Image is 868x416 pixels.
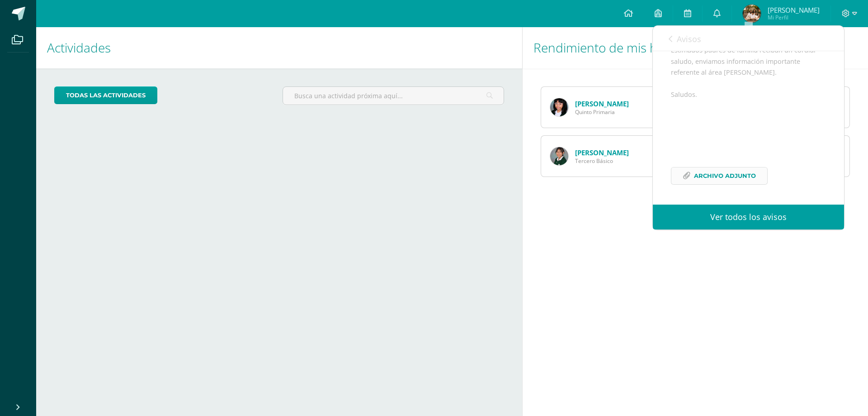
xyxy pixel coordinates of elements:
[575,148,629,157] a: [PERSON_NAME]
[743,5,761,23] img: 5328e75cf3ea077a1d8a0aa72aac4843.png
[283,87,503,105] input: Busca una actividad próxima aquí...
[768,14,820,21] span: Mi Perfil
[653,205,844,230] a: Ver todos los avisos
[47,27,511,68] h1: Actividades
[768,5,820,14] span: [PERSON_NAME]
[671,45,826,196] div: Estimados padres de familia reciban un cordial saludo, enviamos información importante referente ...
[575,157,629,165] span: Tercero Básico
[694,167,756,184] span: Archivo Adjunto
[575,108,629,116] span: Quinto Primaria
[533,27,857,68] h1: Rendimiento de mis hijos
[575,99,629,108] a: [PERSON_NAME]
[677,33,701,44] span: Avisos
[550,98,568,116] img: d5d4b2d45dc1244934a5cac73b2f77e2.png
[550,147,568,165] img: 46da0cc87a54e1128a03dc67454c572f.png
[671,167,768,185] a: Archivo Adjunto
[54,86,157,104] a: todas las Actividades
